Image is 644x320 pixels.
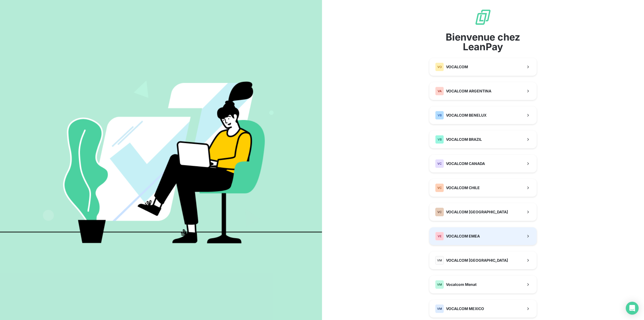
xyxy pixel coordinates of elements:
button: VOVOCALCOM [429,58,537,76]
span: Vocalcom Menat [446,282,477,287]
button: VMVocalcom Menat [429,276,537,293]
div: VA [435,87,444,95]
span: Bienvenue chez LeanPay [429,32,537,52]
div: VM [435,280,444,289]
span: VOCALCOM EMEA [446,233,480,239]
div: VM [435,304,444,313]
img: logo sigle [474,9,492,26]
span: VOCALCOM [GEOGRAPHIC_DATA] [446,209,508,215]
button: VMVOCALCOM MEXICO [429,300,537,318]
div: VO [435,63,444,71]
span: VOCALCOM CHILE [446,185,480,190]
div: VB [435,135,444,144]
span: VOCALCOM ARGENTINA [446,88,491,94]
button: VBVOCALCOM BRAZIL [429,131,537,148]
span: VOCALCOM [GEOGRAPHIC_DATA] [446,258,508,263]
button: VCVOCALCOM CHILE [429,179,537,197]
div: VE [435,232,444,240]
span: VOCALCOM CANADA [446,161,485,166]
div: VC [435,184,444,192]
button: VBVOCALCOM BENELUX [429,106,537,124]
button: VAVOCALCOM ARGENTINA [429,82,537,100]
div: VB [435,111,444,120]
div: VC [435,208,444,216]
button: VCVOCALCOM CANADA [429,155,537,172]
span: VOCALCOM MEXICO [446,306,484,311]
span: VOCALCOM [446,64,468,70]
button: VCVOCALCOM [GEOGRAPHIC_DATA] [429,203,537,221]
div: Open Intercom Messenger [626,302,639,315]
button: VMVOCALCOM [GEOGRAPHIC_DATA] [429,251,537,269]
button: VEVOCALCOM EMEA [429,227,537,245]
span: VOCALCOM BRAZIL [446,137,482,142]
div: VC [435,159,444,168]
div: VM [435,256,444,265]
span: VOCALCOM BENELUX [446,113,486,118]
